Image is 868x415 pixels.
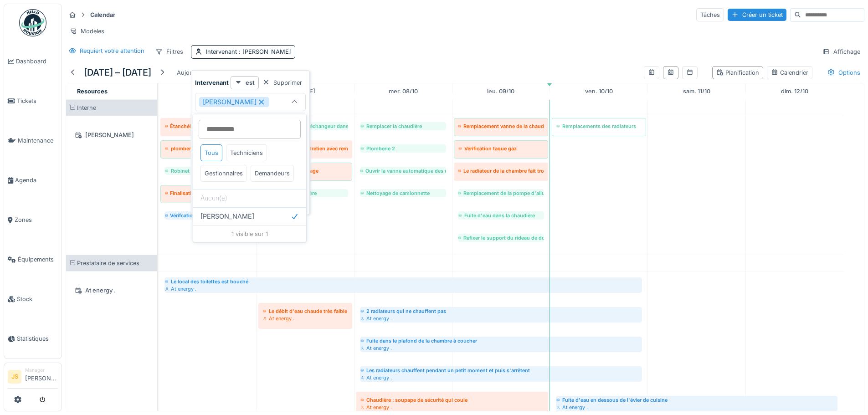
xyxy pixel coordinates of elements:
[246,78,255,87] strong: est
[19,9,46,36] img: Badge_color-CXgf-gQk.svg
[360,337,642,344] div: Fuite dans le plafond de la chambre à coucher
[583,85,615,97] a: 10 octobre 2025
[66,25,108,38] div: Modèles
[165,278,642,285] div: Le local des toilettes est bouché
[16,57,58,66] span: Dashboard
[17,97,58,105] span: Tickets
[193,189,306,207] div: Aucun(e)
[360,167,446,174] div: Ouvrir la vanne automatique des radiateurs
[360,123,446,130] div: Remplacer la chaudière
[681,85,713,97] a: 11 octobre 2025
[458,123,544,130] div: Remplacement vanne de la chaudière
[72,285,151,296] div: At energy .
[771,68,808,77] div: Calendrier
[360,315,642,322] div: At energy .
[72,129,151,141] div: [PERSON_NAME]
[556,123,642,130] div: Remplacements des radiateurs
[17,334,58,343] span: Statistiques
[716,68,759,77] div: Planification
[206,47,291,56] div: Intervenant
[386,85,420,97] a: 8 octobre 2025
[259,77,306,89] div: Supprimer
[360,145,446,152] div: Plomberie 2
[556,404,837,411] div: At energy .
[226,144,267,161] div: Techniciens
[200,211,254,221] span: [PERSON_NAME]
[165,123,250,130] div: Étanchéité cabine de douche à vérifier
[80,46,144,55] div: Requiert votre attention
[360,374,642,381] div: At energy .
[360,396,544,404] div: Chaudière : soupape de sécurité qui coule
[823,66,864,79] div: Options
[251,165,294,182] div: Demandeurs
[200,144,222,161] div: Tous
[360,404,544,411] div: At energy .
[728,9,786,21] div: Créer un ticket
[18,255,58,264] span: Équipements
[485,85,517,97] a: 9 octobre 2025
[17,295,58,303] span: Stock
[458,167,544,174] div: Le radiateur de la chambre fait trop de bruits
[165,167,250,174] div: Robinet cuisine qui coule
[818,45,864,58] div: Affichage
[360,307,642,315] div: 2 radiateurs qui ne chauffent pas
[263,307,348,315] div: Le débit d'eau chaude très faible
[77,104,96,111] span: Interne
[360,367,642,374] div: Les radiateurs chauffent pendant un petit moment et puis s'arrêtent
[458,145,544,152] div: Vérification taque gaz
[227,111,306,123] div: Ajouter une condition
[199,97,269,107] div: [PERSON_NAME]
[84,67,151,78] h5: [DATE] – [DATE]
[458,212,544,219] div: Fuite d'eau dans la chaudière
[18,136,58,145] span: Maintenance
[165,190,250,197] div: Finalisation de l'intervention connecter le trop-plein de la baignoire
[8,370,21,384] li: JS
[360,190,446,197] div: Nettoyage de camionnette
[263,315,348,322] div: At energy .
[360,344,642,352] div: At energy .
[458,190,544,197] div: Remplacement de la pompe d'allumage de la chaudière
[779,85,811,97] a: 12 octobre 2025
[193,225,306,242] div: 1 visible sur 1
[151,45,187,58] div: Filtres
[195,78,229,87] strong: Intervenant
[556,396,837,404] div: Fuite d'eau en dessous de l'évier de cuisine
[237,48,291,55] span: : [PERSON_NAME]
[696,8,724,21] div: Tâches
[165,285,642,292] div: At energy .
[77,260,139,266] span: Prestataire de services
[87,10,119,19] strong: Calendar
[173,67,213,79] div: Aujourd'hui
[458,234,544,241] div: Refixer le support du rideau de douche qui est tombé.
[25,367,58,374] div: Manager
[165,145,250,152] div: plomberie
[200,165,247,182] div: Gestionnaires
[165,212,250,219] div: Vérifcation robinet WC car facture très élevée selon le locataire
[15,215,58,224] span: Zones
[25,367,58,386] li: [PERSON_NAME]
[15,176,58,184] span: Agenda
[77,88,108,95] span: Resources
